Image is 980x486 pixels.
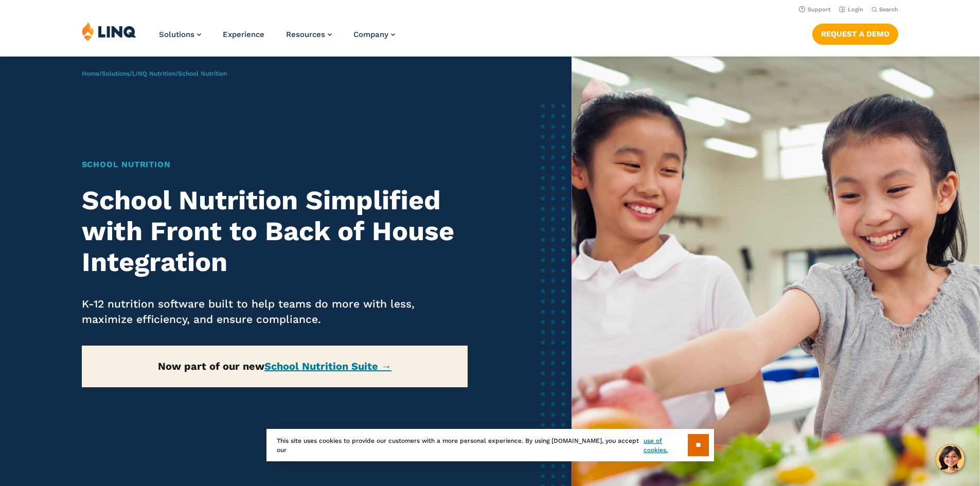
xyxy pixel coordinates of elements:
a: Support [799,6,831,13]
h2: School Nutrition Simplified with Front to Back of House Integration [82,185,468,277]
div: This site uses cookies to provide our customers with a more personal experience. By using [DOMAIN... [266,429,714,461]
a: LINQ Nutrition [132,70,175,77]
a: Login [839,6,863,13]
img: LINQ | K‑12 Software [82,22,136,41]
a: Resources [286,30,332,39]
span: School Nutrition [178,70,227,77]
h1: School Nutrition [82,158,468,171]
a: Request a Demo [812,24,898,44]
span: Company [353,30,388,39]
span: Resources [286,30,325,39]
p: K-12 nutrition software built to help teams do more with less, maximize efficiency, and ensure co... [82,296,468,327]
span: / / / [82,70,227,77]
a: Company [353,30,395,39]
span: Solutions [159,30,194,39]
a: School Nutrition Suite → [264,360,391,372]
button: Open Search Bar [871,6,898,13]
a: Solutions [102,70,130,77]
strong: Now part of our new [158,360,391,372]
button: Hello, have a question? Let’s chat. [936,444,965,473]
a: use of cookies. [644,436,687,455]
a: Solutions [159,30,201,39]
span: Search [879,6,898,13]
a: Experience [223,30,264,39]
nav: Button Navigation [812,22,898,44]
nav: Primary Navigation [159,22,395,56]
a: Home [82,70,99,77]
